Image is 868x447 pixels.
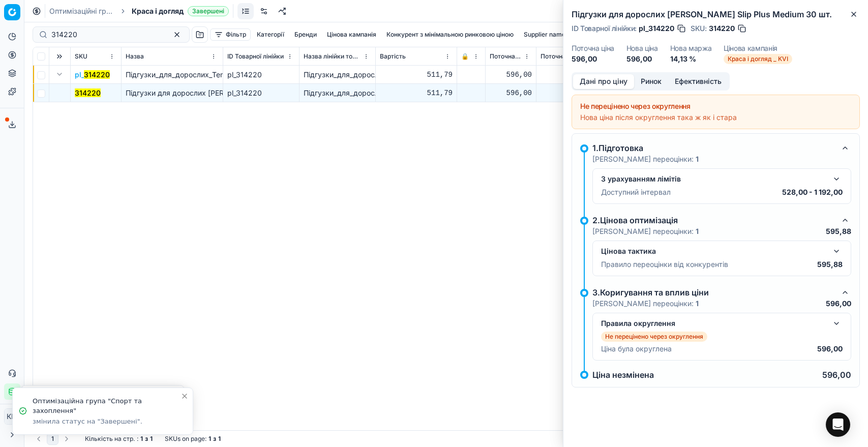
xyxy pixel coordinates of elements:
[218,435,221,443] strong: 1
[49,6,229,16] nav: breadcrumb
[639,23,674,34] span: pl_314220
[4,408,20,425] button: КM
[696,227,699,235] strong: 1
[490,88,532,98] div: 596,00
[601,174,826,184] div: З урахуванням лімітів
[592,371,654,379] p: Ціна незмінена
[61,433,73,445] button: Go to next page
[572,8,860,20] h2: Підгузки для дорослих [PERSON_NAME] Slip Plus Medium 30 шт.
[626,54,658,64] dd: 596,00
[380,88,453,98] div: 511,79
[709,23,735,34] span: 314220
[188,6,229,16] span: Завершені
[572,54,614,64] dd: 596,00
[724,45,792,52] dt: Цінова кампанія
[592,226,699,236] p: [PERSON_NAME] переоцінки:
[668,74,728,89] button: Ефективність
[33,396,181,416] div: Оптимізаційна група "Спорт та захоплення"
[541,52,598,61] span: Поточна промо ціна
[290,28,321,41] button: Бренди
[634,74,668,89] button: Ринок
[826,299,851,309] p: 596,00
[592,142,835,154] div: 1.Підготовка
[304,52,361,61] span: Назва лінійки товарів
[47,433,58,445] button: 1
[126,52,144,61] span: Назва
[75,52,87,61] span: SKU
[213,435,216,443] strong: з
[461,52,469,61] span: 🔒
[826,412,850,437] div: Open Intercom Messenger
[304,70,371,80] div: Підгузки_для_дорослих_Tena_Slip_Plus_Medium_30_шт.
[210,28,251,41] button: Фільтр
[84,70,110,79] mark: 314220
[227,88,295,98] div: pl_314220
[178,390,191,402] button: Close toast
[85,435,135,443] span: Кількість на стр.
[592,286,835,299] div: 3.Коригування та вплив ціни
[782,187,843,197] p: 528,00 - 1 192,00
[520,28,570,41] button: Supplier name
[33,417,181,426] div: змінила статус на "Завершені".
[53,50,66,63] button: Expand all
[572,25,637,32] span: ID Товарної лінійки :
[5,409,20,424] span: КM
[670,45,712,52] dt: Нова маржа
[691,25,707,32] span: SKU :
[33,433,45,445] button: Go to previous page
[601,344,672,354] p: Ціна була округлена
[601,187,671,197] p: Доступний інтервал
[380,52,406,61] span: Вартість
[75,70,110,80] span: pl_
[580,112,851,123] div: Нова ціна після округлення така ж як і стара
[145,435,148,443] strong: з
[132,6,229,16] span: Краса і доглядЗавершені
[626,45,658,52] dt: Нова ціна
[601,259,728,270] p: Правило переоцінки від конкурентів
[208,435,211,443] strong: 1
[601,246,826,256] div: Цінова тактика
[572,45,614,52] dt: Поточна ціна
[592,299,699,309] p: [PERSON_NAME] переоцінки:
[53,68,66,80] button: Expand
[126,70,316,79] span: Підгузки_для_дорослих_Tena_Slip_Plus_Medium_30_шт.
[126,88,350,97] span: Підгузки для дорослих [PERSON_NAME] Slip Plus Medium 30 шт.
[670,54,712,64] dd: 14,13 %
[490,70,532,80] div: 596,00
[253,28,288,41] button: Категорії
[227,70,295,80] div: pl_314220
[382,28,518,41] button: Конкурент з мінімальною ринковою ціною
[580,101,851,111] div: Не перецінено через округлення
[380,70,453,80] div: 511,79
[826,226,851,236] p: 595,88
[75,88,101,98] button: 314220
[75,88,101,97] mark: 314220
[51,29,163,40] input: Пошук по SKU або назві
[822,371,851,379] p: 596,00
[75,70,110,80] button: pl_314220
[33,433,73,445] nav: pagination
[490,52,522,61] span: Поточна ціна
[304,88,371,98] div: Підгузки_для_дорослих_Tena_Slip_Plus_Medium_30_шт.
[49,6,114,16] a: Оптимізаційні групи
[227,52,284,61] span: ID Товарної лінійки
[132,6,184,16] span: Краса і догляд
[85,435,153,443] div: :
[592,154,699,164] p: [PERSON_NAME] переоцінки:
[601,318,826,329] div: Правила округлення
[150,435,153,443] strong: 1
[165,435,206,443] span: SKUs on page :
[140,435,143,443] strong: 1
[696,299,699,308] strong: 1
[592,214,835,226] div: 2.Цінова оптимізація
[696,155,699,163] strong: 1
[817,344,843,354] p: 596,00
[724,54,792,64] span: Краса і догляд _ KVI
[541,88,608,98] div: 596,00
[605,333,703,341] p: Не перецінено через округлення
[323,28,380,41] button: Цінова кампанія
[817,259,843,270] p: 595,88
[541,70,608,80] div: 596,00
[573,74,634,89] button: Дані про ціну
